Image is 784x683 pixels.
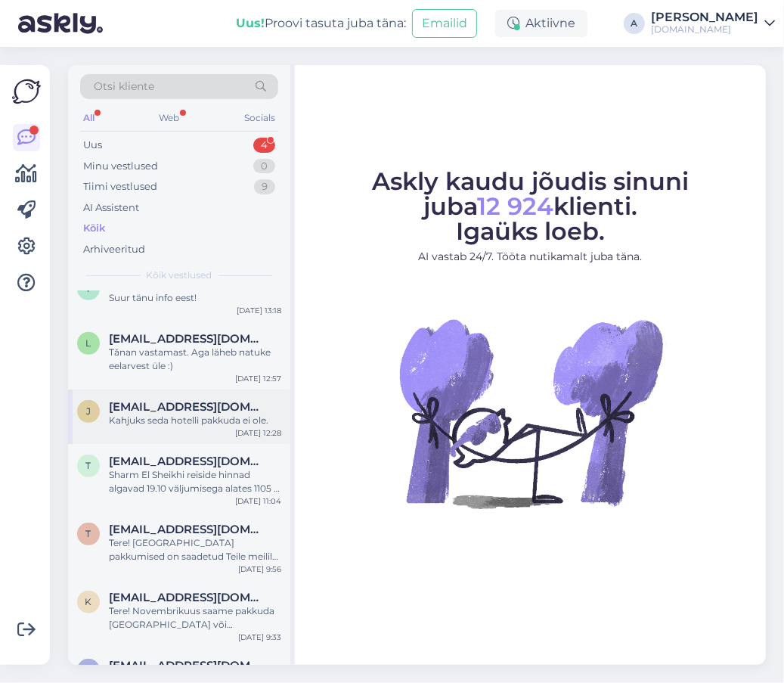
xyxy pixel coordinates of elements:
[624,13,645,34] div: A
[109,291,281,305] div: Suur tänu info eest!
[241,108,278,128] div: Socials
[109,604,281,632] div: Tere! Novembrikuus saame pakkuda [GEOGRAPHIC_DATA] või [GEOGRAPHIC_DATA] reise. Kas üks neist sih...
[83,138,102,153] div: Uus
[235,495,281,507] div: [DATE] 11:04
[372,166,689,246] span: Askly kaudu jõudis sinuni juba klienti. Igaüks loeb.
[94,79,154,95] span: Otsi kliente
[83,159,158,174] div: Minu vestlused
[109,659,266,672] span: Kerli.toomi@kohila.edu.ee
[83,200,139,216] div: AI Assistent
[235,427,281,439] div: [DATE] 12:28
[86,337,91,349] span: l
[12,77,41,106] img: Askly Logo
[109,332,266,346] span: liisa.levo@gmail.com
[238,563,281,575] div: [DATE] 9:56
[86,405,91,417] span: J
[80,108,98,128] div: All
[651,23,758,36] div: [DOMAIN_NAME]
[651,11,775,36] a: [PERSON_NAME][DOMAIN_NAME]
[85,596,92,607] span: k
[109,591,266,604] span: karlkarlson2000@gmail.com
[109,455,266,468] span: triinu02@outlook.com
[477,191,553,221] span: 12 924
[109,346,281,373] div: Tǎnan vastamast. Aga läheb natuke eelarvest üle :)
[85,664,92,675] span: K
[651,11,758,23] div: [PERSON_NAME]
[109,523,266,536] span: timojaagre@gmail.com
[86,460,91,471] span: t
[495,10,587,37] div: Aktiivne
[395,277,667,549] img: No Chat active
[308,249,752,265] p: AI vastab 24/7. Tööta nutikamalt juba täna.
[109,400,266,414] span: Janekdanilov@gmail.com
[109,536,281,563] div: Tere! [GEOGRAPHIC_DATA] pakkumised on saadetud Teile meilile :)
[109,414,281,427] div: Kahjuks seda hotelli pakkuda ei ole.
[83,242,145,257] div: Arhiveeritud
[237,305,281,316] div: [DATE] 13:18
[83,221,105,236] div: Kõik
[236,14,406,33] div: Proovi tasuta juba täna:
[86,528,91,539] span: t
[238,632,281,643] div: [DATE] 9:33
[109,468,281,495] div: Sharm El Sheikhi reiside hinnad algavad 19.10 väljumisega alates 1105 € /inimene.
[412,9,477,38] button: Emailid
[147,269,212,282] span: Kõik vestlused
[83,179,157,194] div: Tiimi vestlused
[236,16,265,30] b: Uus!
[253,159,275,174] div: 0
[235,373,281,384] div: [DATE] 12:57
[156,108,183,128] div: Web
[253,138,275,153] div: 4
[254,179,275,194] div: 9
